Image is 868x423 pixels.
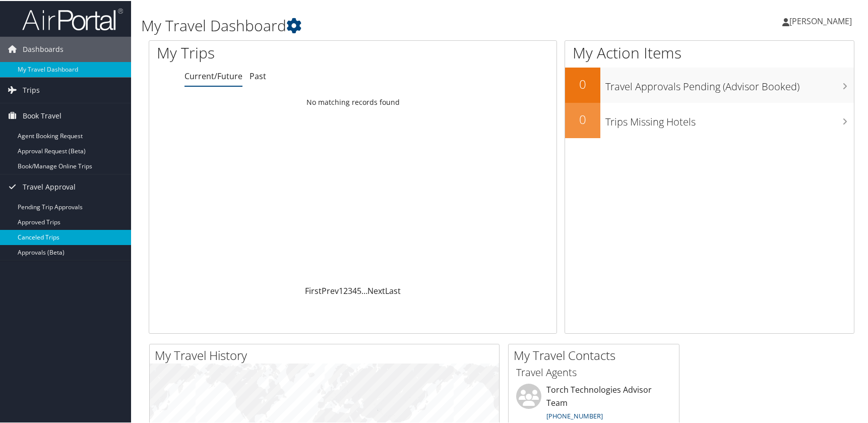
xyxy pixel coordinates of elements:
[23,102,61,128] span: Book Travel
[546,410,603,419] a: [PHONE_NUMBER]
[141,14,622,35] h1: My Travel Dashboard
[157,41,380,63] h1: My Trips
[565,75,600,92] h2: 0
[343,284,348,295] a: 2
[782,5,862,35] a: [PERSON_NAME]
[149,92,556,110] td: No matching records found
[339,284,343,295] a: 1
[605,74,854,93] h3: Travel Approvals Pending (Advisor Booked)
[155,346,499,363] h2: My Travel History
[352,284,357,295] a: 4
[184,70,242,81] a: Current/Future
[22,7,123,30] img: airportal-logo.png
[789,15,852,26] span: [PERSON_NAME]
[565,102,854,137] a: 0Trips Missing Hotels
[250,70,266,81] a: Past
[23,36,64,61] span: Dashboards
[565,67,854,102] a: 0Travel Approvals Pending (Advisor Booked)
[565,41,854,63] h1: My Action Items
[385,284,401,295] a: Last
[305,284,322,295] a: First
[23,173,76,199] span: Travel Approval
[565,110,600,127] h2: 0
[516,365,671,379] h3: Travel Agents
[361,284,367,295] span: …
[348,284,352,295] a: 3
[322,284,339,295] a: Prev
[605,109,854,128] h3: Trips Missing Hotels
[514,346,679,363] h2: My Travel Contacts
[357,284,361,295] a: 5
[367,284,385,295] a: Next
[23,77,40,102] span: Trips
